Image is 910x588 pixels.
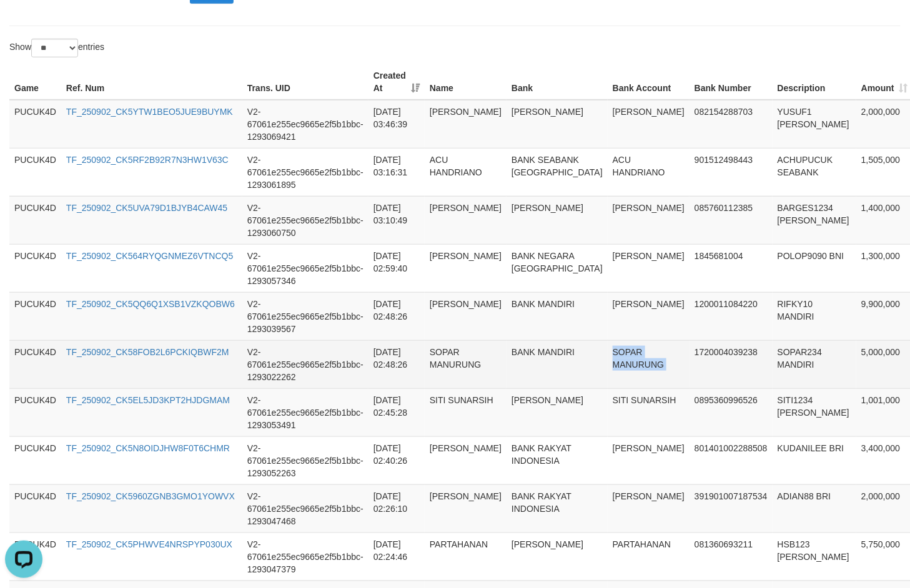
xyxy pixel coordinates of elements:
[608,484,690,532] td: [PERSON_NAME]
[9,64,61,100] th: Game
[242,532,368,581] td: V2-67061e255ec9665e2f5b1bbc-1293047379
[368,64,425,100] th: Created At: activate to sort column ascending
[608,436,690,484] td: [PERSON_NAME]
[425,100,507,149] td: [PERSON_NAME]
[608,292,690,340] td: [PERSON_NAME]
[507,292,608,340] td: BANK MANDIRI
[773,196,856,244] td: BARGES1234 [PERSON_NAME]
[690,244,773,292] td: 1845681004
[690,532,773,581] td: 081360693211
[425,244,507,292] td: [PERSON_NAME]
[425,532,507,581] td: PARTAHANAN
[773,148,856,196] td: ACHUPUCUK SEABANK
[368,244,425,292] td: [DATE] 02:59:40
[507,532,608,581] td: [PERSON_NAME]
[425,148,507,196] td: ACU HANDRIANO
[773,244,856,292] td: POLOP9090 BNI
[690,196,773,244] td: 085760112385
[66,299,235,309] a: TF_250902_CK5QQ6Q1XSB1VZKQOBW6
[507,436,608,484] td: BANK RAKYAT INDONESIA
[66,539,232,549] a: TF_250902_CK5PHWVE4NRSPYP030UX
[368,196,425,244] td: [DATE] 03:10:49
[31,39,78,57] select: Showentries
[368,340,425,388] td: [DATE] 02:48:26
[9,100,61,149] td: PUCUK4D
[690,100,773,149] td: 082154288703
[507,340,608,388] td: BANK MANDIRI
[242,340,368,388] td: V2-67061e255ec9665e2f5b1bbc-1293022262
[608,196,690,244] td: [PERSON_NAME]
[608,532,690,581] td: PARTAHANAN
[773,388,856,436] td: SITI1234 [PERSON_NAME]
[773,340,856,388] td: SOPAR234 MANDIRI
[368,532,425,581] td: [DATE] 02:24:46
[66,347,229,357] a: TF_250902_CK58FOB2L6PCKIQBWF2M
[5,5,42,42] button: Open LiveChat chat widget
[507,148,608,196] td: BANK SEABANK [GEOGRAPHIC_DATA]
[425,436,507,484] td: [PERSON_NAME]
[9,388,61,436] td: PUCUK4D
[425,340,507,388] td: SOPAR MANURUNG
[507,484,608,532] td: BANK RAKYAT INDONESIA
[9,292,61,340] td: PUCUK4D
[9,532,61,581] td: PUCUK4D
[66,203,227,213] a: TF_250902_CK5UVA79D1BJYB4CAW45
[66,251,233,261] a: TF_250902_CK564RYQGNMEZ6VTNCQ5
[9,340,61,388] td: PUCUK4D
[368,388,425,436] td: [DATE] 02:45:28
[66,107,233,117] a: TF_250902_CK5YTW1BEO5JUE9BUYMK
[608,148,690,196] td: ACU HANDRIANO
[368,484,425,532] td: [DATE] 02:26:10
[608,340,690,388] td: SOPAR MANURUNG
[690,484,773,532] td: 391901007187534
[9,39,104,57] label: Show entries
[368,100,425,149] td: [DATE] 03:46:39
[242,292,368,340] td: V2-67061e255ec9665e2f5b1bbc-1293039567
[9,196,61,244] td: PUCUK4D
[242,196,368,244] td: V2-67061e255ec9665e2f5b1bbc-1293060750
[773,436,856,484] td: KUDANILEE BRI
[61,64,242,100] th: Ref. Num
[425,484,507,532] td: [PERSON_NAME]
[425,388,507,436] td: SITI SUNARSIH
[9,484,61,532] td: PUCUK4D
[507,388,608,436] td: [PERSON_NAME]
[773,532,856,581] td: HSB123 [PERSON_NAME]
[690,340,773,388] td: 1720004039238
[368,436,425,484] td: [DATE] 02:40:26
[242,436,368,484] td: V2-67061e255ec9665e2f5b1bbc-1293052263
[242,100,368,149] td: V2-67061e255ec9665e2f5b1bbc-1293069421
[9,148,61,196] td: PUCUK4D
[507,100,608,149] td: [PERSON_NAME]
[608,244,690,292] td: [PERSON_NAME]
[242,148,368,196] td: V2-67061e255ec9665e2f5b1bbc-1293061895
[507,244,608,292] td: BANK NEGARA [GEOGRAPHIC_DATA]
[690,64,773,100] th: Bank Number
[608,388,690,436] td: SITI SUNARSIH
[690,292,773,340] td: 1200011084220
[425,64,507,100] th: Name
[507,196,608,244] td: [PERSON_NAME]
[425,292,507,340] td: [PERSON_NAME]
[507,64,608,100] th: Bank
[690,388,773,436] td: 0895360996526
[773,100,856,149] td: YUSUF1 [PERSON_NAME]
[368,292,425,340] td: [DATE] 02:48:26
[9,436,61,484] td: PUCUK4D
[242,64,368,100] th: Trans. UID
[242,388,368,436] td: V2-67061e255ec9665e2f5b1bbc-1293053491
[368,148,425,196] td: [DATE] 03:16:31
[690,436,773,484] td: 801401002288508
[242,484,368,532] td: V2-67061e255ec9665e2f5b1bbc-1293047468
[608,100,690,149] td: [PERSON_NAME]
[242,244,368,292] td: V2-67061e255ec9665e2f5b1bbc-1293057346
[66,443,230,453] a: TF_250902_CK5N8OIDJHW8F0T6CHMR
[773,292,856,340] td: RIFKY10 MANDIRI
[773,64,856,100] th: Description
[66,155,229,165] a: TF_250902_CK5RF2B92R7N3HW1V63C
[690,148,773,196] td: 901512498443
[773,484,856,532] td: ADIAN88 BRI
[9,244,61,292] td: PUCUK4D
[608,64,690,100] th: Bank Account
[66,395,230,405] a: TF_250902_CK5EL5JD3KPT2HJDGMAM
